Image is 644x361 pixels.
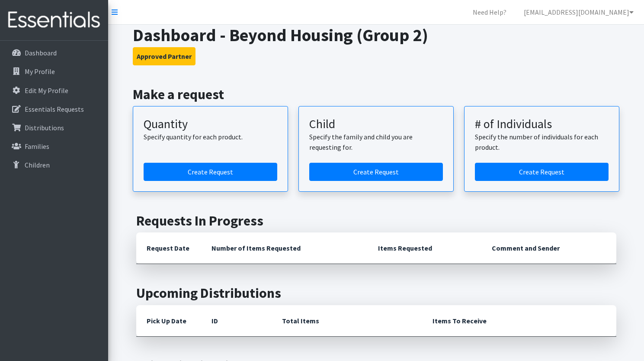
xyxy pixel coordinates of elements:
h3: Quantity [144,117,277,132]
a: [EMAIL_ADDRESS][DOMAIN_NAME] [517,3,641,21]
h2: Requests In Progress [136,213,616,229]
th: Items To Receive [422,305,616,337]
a: My Profile [3,63,105,80]
a: Create a request by number of individuals [475,163,609,181]
th: Items Requested [368,232,481,264]
a: Children [3,156,105,174]
a: Create a request by quantity [144,163,277,181]
p: Essentials Requests [25,105,84,113]
h1: Dashboard - Beyond Housing (Group 2) [133,25,619,45]
p: Specify the number of individuals for each product. [475,132,609,152]
p: Edit My Profile [25,86,68,95]
h3: Child [309,117,443,132]
p: My Profile [25,67,55,76]
p: Families [25,142,49,151]
h2: Upcoming Distributions [136,285,616,301]
p: Dashboard [25,48,57,57]
th: Comment and Sender [481,232,616,264]
p: Specify the family and child you are requesting for. [309,132,443,152]
a: Distributions [3,119,105,136]
th: Total Items [272,305,422,337]
th: Request Date [136,232,201,264]
img: HumanEssentials [3,6,105,35]
p: Specify quantity for each product. [144,132,277,142]
h2: Make a request [133,86,619,103]
p: Distributions [25,123,64,132]
a: Edit My Profile [3,82,105,99]
th: Number of Items Requested [201,232,368,264]
p: Children [25,161,50,169]
a: Essentials Requests [3,100,105,118]
a: Need Help? [466,3,513,21]
th: Pick Up Date [136,305,201,337]
th: ID [201,305,272,337]
a: Dashboard [3,44,105,61]
a: Create a request for a child or family [309,163,443,181]
button: Approved Partner [133,47,195,65]
h3: # of Individuals [475,117,609,132]
a: Families [3,138,105,155]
